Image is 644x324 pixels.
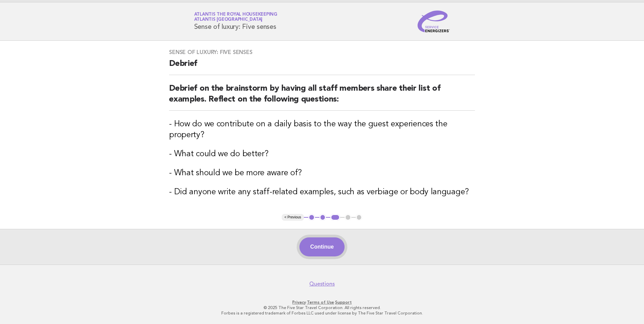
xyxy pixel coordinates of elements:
h3: Sense of luxury: Five senses [169,49,475,56]
a: Terms of Use [307,300,334,305]
span: Atlantis [GEOGRAPHIC_DATA] [194,18,263,22]
a: Privacy [292,300,306,305]
h2: Debrief on the brainstorm by having all staff members share their list of examples. Reflect on th... [169,83,475,111]
h3: - What should we be more aware of? [169,168,475,179]
button: < Previous [282,214,304,221]
a: Questions [309,281,335,287]
button: 2 [319,214,326,221]
button: 1 [308,214,315,221]
h2: Debrief [169,58,475,75]
button: Continue [299,237,345,256]
img: Service Energizers [418,11,450,32]
p: © 2025 The Five Star Travel Corporation. All rights reserved. [114,305,530,310]
h3: - What could we do better? [169,149,475,160]
h3: - How do we contribute on a daily basis to the way the guest experiences the property? [169,119,475,141]
p: · · [114,300,530,305]
a: Atlantis the Royal HousekeepingAtlantis [GEOGRAPHIC_DATA] [194,12,277,22]
h1: Sense of luxury: Five senses [194,13,277,30]
a: Support [335,300,352,305]
p: Forbes is a registered trademark of Forbes LLC used under license by The Five Star Travel Corpora... [114,310,530,316]
button: 3 [330,214,340,221]
h3: - Did anyone write any staff-related examples, such as verbiage or body language? [169,187,475,198]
